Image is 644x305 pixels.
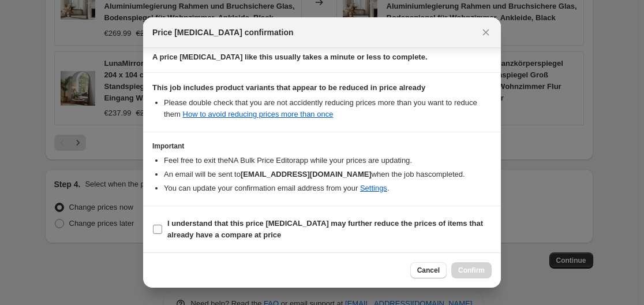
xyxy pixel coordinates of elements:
li: Feel free to exit the NA Bulk Price Editor app while your prices are updating. [164,155,492,166]
li: You can update your confirmation email address from your . [164,183,492,194]
span: Cancel [417,266,440,275]
li: An email will be sent to when the job has completed . [164,169,492,180]
b: This job includes product variants that appear to be reduced in price already [152,83,425,92]
li: Please double check that you are not accidently reducing prices more than you want to reduce them [164,97,492,120]
h3: Important [152,142,492,151]
button: Cancel [410,262,447,278]
b: A price [MEDICAL_DATA] like this usually takes a minute or less to complete. [152,53,428,61]
a: Settings [360,184,387,192]
b: I understand that this price [MEDICAL_DATA] may further reduce the prices of items that already h... [167,219,483,239]
a: How to avoid reducing prices more than once [183,110,334,118]
button: Close [478,24,494,40]
span: Price [MEDICAL_DATA] confirmation [152,27,294,38]
b: [EMAIL_ADDRESS][DOMAIN_NAME] [241,170,372,178]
